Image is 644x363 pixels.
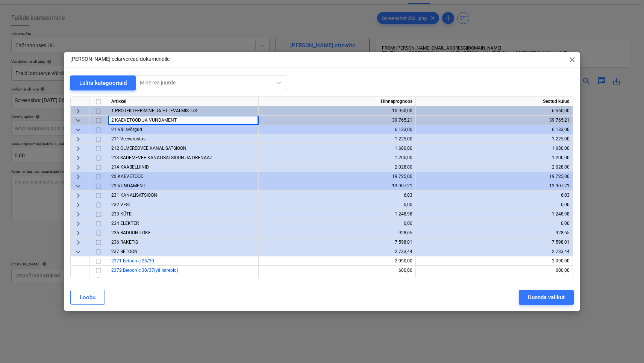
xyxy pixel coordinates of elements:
[419,172,570,181] div: 19 725,00
[262,191,412,200] div: 6,03
[111,183,145,188] span: 23 VUNDAMENT
[70,290,105,305] button: Loobu
[419,134,570,144] div: 1 225,00
[262,247,412,256] div: 2 733,44
[74,144,83,153] span: keyboard_arrow_right
[74,219,83,228] span: keyboard_arrow_right
[111,221,139,226] span: 234 ELEKTER
[528,292,565,302] div: Uuenda valikut
[419,209,570,219] div: 1 248,98
[416,97,573,106] div: Seotud kulud
[419,247,570,256] div: 2 733,44
[111,202,130,207] span: 232 VESI
[74,106,83,115] span: keyboard_arrow_right
[111,268,178,273] a: 2372 Betoon c 30/37(välistrepid)
[74,172,83,181] span: keyboard_arrow_right
[74,125,83,134] span: keyboard_arrow_down
[419,275,570,285] div: 43,44
[262,172,412,181] div: 19 725,00
[111,146,186,151] span: 212 OLMEREOVEE KANALISATSIOON
[262,134,412,144] div: 1 225,00
[519,290,574,305] button: Uuenda valikut
[74,153,83,162] span: keyboard_arrow_right
[70,55,170,63] p: [PERSON_NAME] eelarveread dokumendile
[111,164,149,170] span: 214 KAABELLIINID
[419,219,570,228] div: 0,00
[111,193,157,198] span: 231 KANALISATSIOON
[262,125,412,134] div: 6 133,00
[262,163,412,172] div: 2 028,00
[568,55,577,64] span: close
[419,125,570,134] div: 6 133,00
[419,153,570,163] div: 1 200,00
[74,209,83,218] span: keyboard_arrow_right
[70,75,136,90] button: Lülita kategooriaid
[108,97,259,106] div: Artikkel
[419,181,570,191] div: 13 907,21
[74,163,83,172] span: keyboard_arrow_right
[419,116,570,125] div: 39 765,21
[262,219,412,228] div: 0,00
[262,116,412,125] div: 39 765,21
[259,97,416,106] div: Hinnaprognoos
[262,106,412,116] div: 10 950,00
[606,327,644,363] iframe: Chat Widget
[262,256,412,266] div: 2 090,00
[262,266,412,275] div: 600,00
[262,275,412,285] div: 43,44
[262,209,412,219] div: 1 248,98
[111,117,177,123] span: 2 KAEVETÖÖD JA VUNDAMENT
[419,106,570,116] div: 6 560,00
[111,211,132,217] span: 233 KÜTE
[74,134,83,143] span: keyboard_arrow_right
[74,228,83,237] span: keyboard_arrow_right
[111,136,145,142] span: 211 Veevarustus
[74,181,83,190] span: keyboard_arrow_down
[74,191,83,200] span: keyboard_arrow_right
[419,256,570,266] div: 2 090,00
[74,247,83,256] span: keyboard_arrow_down
[262,144,412,153] div: 1 680,00
[262,238,412,247] div: 7 598,01
[111,174,144,179] span: 22 KAEVETÖÖD
[262,153,412,163] div: 1 200,00
[111,277,147,282] a: 2374 Lisatellimus
[111,258,154,264] a: 2371 Betoon c 25/30
[111,249,138,254] span: 237 BETOON
[111,108,197,113] span: 1 PROJEKTEERIMINE JA ETTEVALMISTUS
[419,200,570,209] div: 0,00
[262,228,412,238] div: 928,65
[111,230,151,235] span: 235 RADOONITÕKE
[79,78,127,88] div: Lülita kategooriaid
[80,292,95,302] div: Loobu
[262,181,412,191] div: 13 907,21
[111,127,142,132] span: 21 Välisvõrgud
[419,266,570,275] div: 600,00
[74,116,83,125] span: keyboard_arrow_down
[419,191,570,200] div: 6,03
[111,239,138,245] span: 236 RAKETIS
[419,228,570,238] div: 928,65
[74,200,83,209] span: keyboard_arrow_right
[419,163,570,172] div: 2 028,00
[262,200,412,209] div: 0,00
[419,144,570,153] div: 1 680,00
[74,238,83,247] span: keyboard_arrow_right
[419,238,570,247] div: 7 598,01
[111,155,212,160] span: 213 SADEMEVEE KANALISATSIOON JA DRENAAZ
